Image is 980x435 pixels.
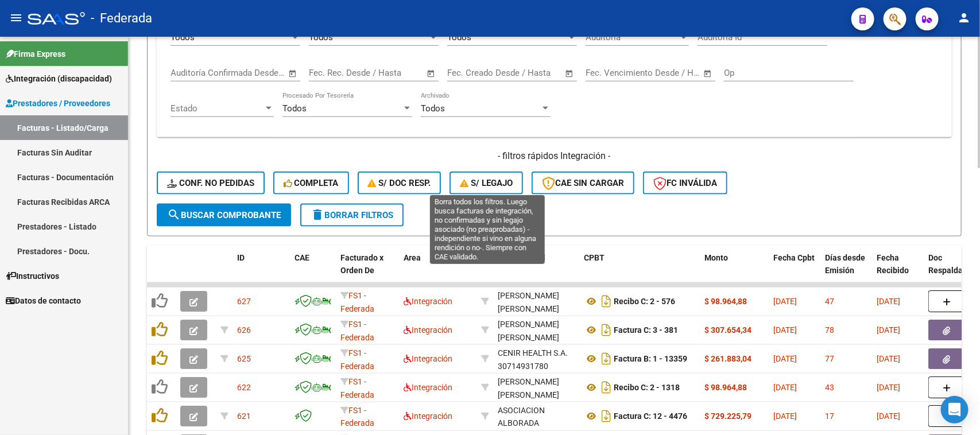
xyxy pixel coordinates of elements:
span: 621 [237,411,251,421]
input: Start date [171,68,208,78]
div: 30714931780 [498,347,575,371]
span: [DATE] [877,325,900,335]
datatable-header-cell: Fecha Cpbt [769,246,820,296]
button: S/ legajo [450,172,523,195]
input: End date [357,68,412,78]
span: 78 [825,325,834,335]
span: [DATE] [877,383,900,392]
button: S/ Doc Resp. [358,172,441,195]
span: Area [404,253,421,262]
strong: $ 98.964,88 [704,297,747,306]
span: 17 [825,411,834,421]
span: Conf. no pedidas [167,178,254,188]
button: Conf. no pedidas [157,172,265,195]
span: Buscar Comprobante [167,210,281,220]
span: CAE [295,253,309,262]
button: Completa [273,172,349,195]
span: Auditoría [586,32,679,42]
span: 625 [237,354,251,363]
i: Descargar documento [599,349,614,368]
span: 627 [237,297,251,306]
span: [DATE] [877,297,900,306]
strong: Recibo C: 2 - 1318 [614,383,680,392]
span: Integración (discapacidad) [6,72,112,85]
span: Días desde Emisión [825,253,865,275]
span: S/ Doc Resp. [368,178,431,188]
mat-icon: menu [9,11,23,25]
i: Descargar documento [599,407,614,425]
span: CAE SIN CARGAR [542,178,624,188]
span: 626 [237,325,251,335]
div: [PERSON_NAME] [PERSON_NAME] [498,375,575,402]
input: Start date [586,68,623,78]
datatable-header-cell: Monto [700,246,769,296]
span: FC Inválida [653,178,717,188]
div: Open Intercom Messenger [941,396,969,424]
div: 27261815422 [498,318,575,342]
span: FS1 - Federada [340,406,374,428]
span: S/ legajo [460,178,513,188]
div: CENIR HEALTH S.A. [498,347,568,360]
span: [DATE] [877,354,900,363]
span: [DATE] [877,411,900,421]
input: End date [495,68,551,78]
datatable-header-cell: Area [399,246,477,296]
span: Todos [447,32,471,42]
span: Estado [171,103,264,114]
strong: $ 729.225,79 [704,411,752,421]
i: Descargar documento [599,378,614,397]
div: ASOCIACION ALBORADA [498,404,575,430]
i: Descargar documento [599,321,614,339]
span: Firma Express [6,48,65,60]
span: Integración [404,325,452,335]
span: [DATE] [773,325,797,335]
i: Descargar documento [599,292,614,310]
span: Todos [171,32,195,42]
span: Borrar Filtros [311,210,393,220]
strong: $ 307.654,34 [704,325,752,335]
span: CPBT [584,253,605,262]
span: 43 [825,383,834,392]
datatable-header-cell: CPBT [579,246,700,296]
datatable-header-cell: Fecha Recibido [872,246,924,296]
button: Borrar Filtros [300,204,404,227]
button: FC Inválida [643,172,727,195]
mat-icon: search [167,208,181,222]
input: End date [218,68,274,78]
datatable-header-cell: Facturado x Orden De [336,246,399,296]
div: [PERSON_NAME] [PERSON_NAME] [498,289,575,316]
span: Facturado x Orden De [340,253,384,275]
span: [DATE] [773,411,797,421]
span: 47 [825,297,834,306]
datatable-header-cell: CAE [290,246,336,296]
span: Todos [421,103,445,114]
button: Open calendar [563,67,576,80]
span: FS1 - Federada [340,291,374,313]
datatable-header-cell: Razón Social [493,246,579,296]
span: FS1 - Federada [340,377,374,399]
mat-icon: person [957,11,971,25]
datatable-header-cell: ID [233,246,290,296]
span: FS1 - Federada [340,348,374,371]
button: CAE SIN CARGAR [532,172,634,195]
span: [DATE] [773,297,797,306]
span: Datos de contacto [6,294,81,307]
strong: Factura C: 3 - 381 [614,325,678,335]
input: End date [633,68,689,78]
mat-icon: delete [311,208,324,222]
span: [DATE] [773,383,797,392]
span: Integración [404,411,452,421]
strong: Recibo C: 2 - 576 [614,297,675,306]
div: 23232249064 [498,289,575,313]
span: Razón Social [498,253,545,262]
span: Monto [704,253,728,262]
span: [DATE] [773,354,797,363]
span: Fecha Cpbt [773,253,815,262]
h4: - filtros rápidos Integración - [157,150,952,162]
strong: Factura B: 1 - 13359 [614,354,687,363]
span: 77 [825,354,834,363]
button: Buscar Comprobante [157,204,291,227]
span: Integración [404,383,452,392]
strong: $ 98.964,88 [704,383,747,392]
span: Integración [404,297,452,306]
